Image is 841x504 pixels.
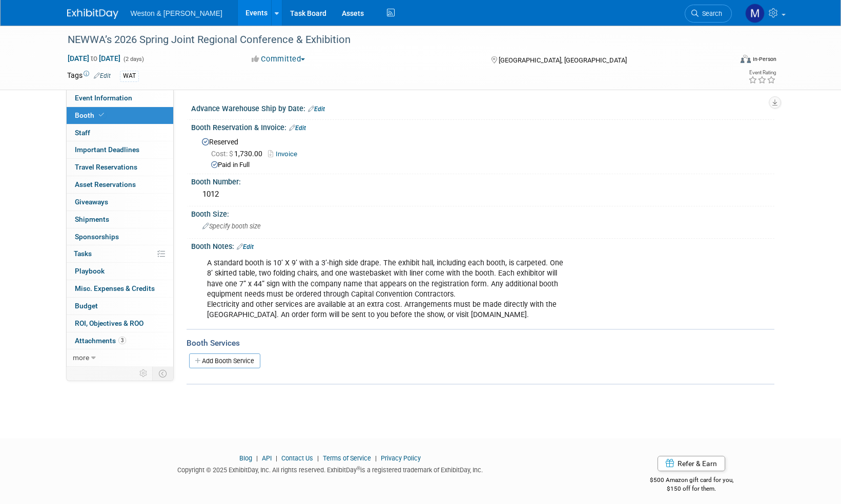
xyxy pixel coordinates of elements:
[239,454,252,462] a: Blog
[323,454,371,462] a: Terms of Service
[191,239,774,252] div: Booth Notes:
[75,145,139,154] span: Important Deadlines
[99,112,104,118] i: Booth reservation complete
[609,469,774,493] div: $500 Amazon gift card for you,
[191,120,774,133] div: Booth Reservation & Invoice:
[211,150,234,158] span: Cost: $
[67,9,118,19] img: ExhibitDay
[67,90,173,107] a: Event Information
[67,211,173,228] a: Shipments
[67,315,173,332] a: ROI, Objectives & ROO
[67,159,173,176] a: Travel Reservations
[671,53,777,69] div: Event Format
[67,349,173,366] a: more
[262,454,272,462] a: API
[202,222,261,230] span: Specify booth size
[135,367,153,380] td: Personalize Event Tab Strip
[120,71,139,81] div: WAT
[281,454,313,462] a: Contact Us
[75,198,108,206] span: Giveaways
[75,129,90,137] span: Staff
[357,466,360,471] sup: ®
[89,54,99,62] span: to
[67,54,121,63] span: [DATE] [DATE]
[685,5,732,23] a: Search
[211,150,266,158] span: 1,730.00
[308,106,325,113] a: Edit
[75,337,126,345] span: Attachments
[75,215,109,223] span: Shipments
[75,284,155,292] span: Misc. Expenses & Credits
[191,101,774,114] div: Advance Warehouse Ship by Date:
[191,174,774,187] div: Booth Number:
[200,253,662,325] div: A standard booth is 10’ X 9’ with a 3’-high side drape. The exhibit hall, including each booth, i...
[373,454,379,462] span: |
[752,55,776,63] div: In-Person
[67,141,173,158] a: Important Deadlines
[187,338,774,349] div: Booth Services
[75,319,143,327] span: ROI, Objectives & ROO
[67,228,173,245] a: Sponsorships
[122,56,144,62] span: (2 days)
[67,176,173,193] a: Asset Reservations
[75,163,137,171] span: Travel Reservations
[67,124,173,141] a: Staff
[699,10,722,17] span: Search
[67,463,594,475] div: Copyright © 2025 ExhibitDay, Inc. All rights reserved. ExhibitDay is a registered trademark of Ex...
[75,94,132,102] span: Event Information
[268,150,302,158] a: Invoice
[748,70,776,75] div: Event Rating
[67,245,173,262] a: Tasks
[75,233,119,241] span: Sponsorships
[118,337,126,344] span: 3
[199,134,767,170] div: Reserved
[254,454,260,462] span: |
[131,9,222,17] span: Weston & [PERSON_NAME]
[609,485,774,493] div: $150 off for them.
[75,111,106,119] span: Booth
[741,55,751,63] img: Format-Inperson.png
[67,280,173,297] a: Misc. Expenses & Credits
[381,454,421,462] a: Privacy Policy
[67,332,173,349] a: Attachments3
[75,267,105,275] span: Playbook
[191,206,774,219] div: Booth Size:
[73,353,89,362] span: more
[211,160,767,170] div: Paid in Full
[237,243,254,250] a: Edit
[75,302,98,310] span: Budget
[199,186,767,202] div: 1012
[67,194,173,211] a: Giveaways
[67,298,173,314] a: Budget
[499,56,627,64] span: [GEOGRAPHIC_DATA], [GEOGRAPHIC_DATA]
[152,367,173,380] td: Toggle Event Tabs
[273,454,280,462] span: |
[94,72,111,79] a: Edit
[67,107,173,124] a: Booth
[75,180,136,188] span: Asset Reservations
[67,70,111,82] td: Tags
[315,454,321,462] span: |
[64,31,716,49] div: NEWWA’s 2026 Spring Joint Regional Conference & Exhibition
[745,4,765,23] img: Mary Ann Trujillo
[67,263,173,280] a: Playbook
[248,54,309,65] button: Committed
[189,353,260,368] a: Add Booth Service
[658,456,725,471] a: Refer & Earn
[289,124,306,132] a: Edit
[74,249,92,258] span: Tasks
